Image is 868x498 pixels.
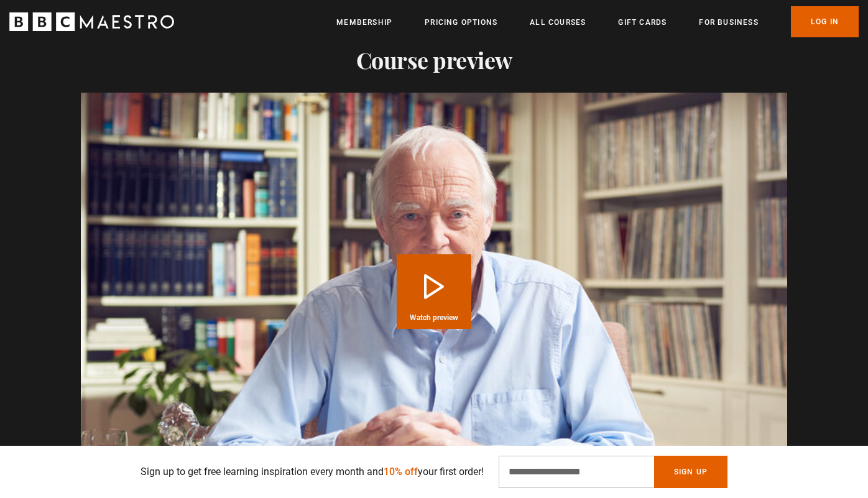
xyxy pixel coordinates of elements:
a: Gift Cards [618,16,667,29]
a: Pricing Options [425,16,497,29]
nav: Primary [336,6,859,37]
a: All Courses [530,16,586,29]
span: Watch preview [410,314,458,321]
a: For business [699,16,758,29]
svg: BBC Maestro [9,12,174,31]
button: Play Course overview for Writing and Performing Musical Theatre with Sir Tim Rice [397,254,471,329]
a: Log In [791,6,859,37]
a: Membership [336,16,392,29]
span: 10% off [384,466,418,477]
video-js: Video Player [81,93,787,490]
p: Sign up to get free learning inspiration every month and your first order! [141,464,484,479]
button: Sign Up [654,456,727,488]
h2: Course preview [81,47,787,73]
